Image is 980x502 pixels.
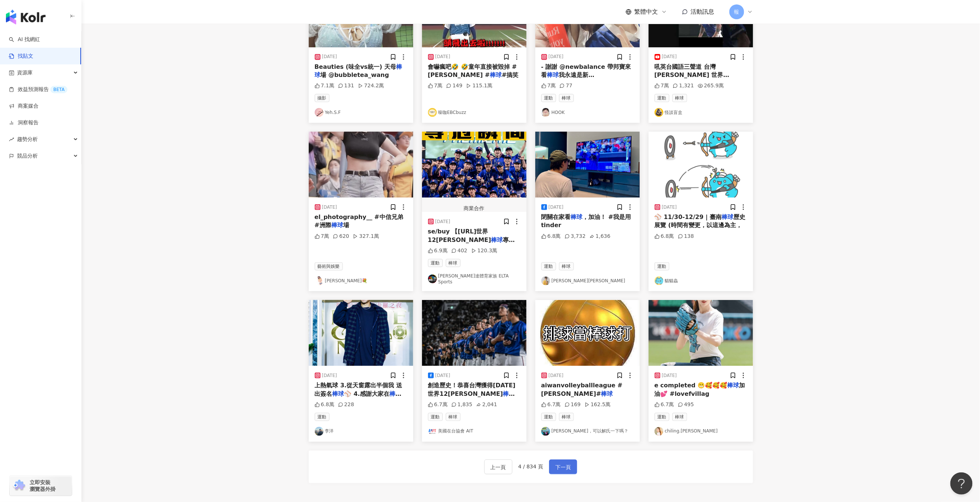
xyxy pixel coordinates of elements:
mark: 棒球 [727,382,739,389]
span: 我永遠是新[PERSON_NAME]的乖女兒 #newbalance #P12 #TeamTaiwan [541,71,620,103]
span: 活動訊息 [691,8,715,15]
a: KOL Avatar[PERSON_NAME]💐 [315,276,407,285]
span: el_photography__ #中信兄弟 #洲際 [315,213,403,229]
a: KOL Avatar[PERSON_NAME]，可以解氏一下嗎？ [541,427,634,436]
span: aiwanvolleyballleague #[PERSON_NAME]# [541,382,623,397]
img: KOL Avatar [655,276,663,285]
div: 149 [446,82,462,90]
img: post-image [309,132,413,198]
span: 資源庫 [17,64,33,81]
a: chrome extension立即安裝 瀏覽器外掛 [10,476,72,496]
img: logo [6,10,46,24]
img: KOL Avatar [428,108,437,117]
div: 162.5萬 [585,401,611,408]
span: 運動 [428,413,443,421]
div: [DATE] [662,54,677,60]
mark: 棒球 [490,71,502,78]
div: 1,321 [673,82,694,90]
img: post-image [535,300,640,366]
span: 運動 [315,413,330,421]
a: KOL Avatar美國在台協會 AIT [428,427,521,436]
div: 6.7萬 [655,401,674,408]
a: 洞察報告 [9,119,39,127]
span: rise [9,137,14,142]
div: 495 [678,401,694,408]
span: - 謝謝 @newbalance 帶邦寶來看 [541,63,631,78]
div: [DATE] [662,204,677,210]
span: 運動 [655,94,669,102]
mark: 棒球 [601,390,613,397]
a: KOL Avatar李洋 [315,427,407,436]
div: 77 [559,82,572,90]
img: post-image [535,132,640,198]
a: KOL Avatar怪談盲盒 [655,108,747,117]
span: 棒球 [672,94,687,102]
mark: 棒球 [547,71,559,78]
span: 運動 [541,262,556,270]
span: 棒球 [559,413,574,421]
div: [DATE] [549,373,564,379]
a: 效益預測報告BETA [9,86,67,93]
iframe: Help Scout Beacon - Open [950,472,973,495]
a: KOL Avatarchiling.[PERSON_NAME] [655,427,747,436]
a: KOL AvatarHOOK [541,108,634,117]
img: KOL Avatar [315,276,324,285]
span: 立即安裝 瀏覽器外掛 [30,479,56,492]
div: 6.9萬 [428,247,448,255]
img: KOL Avatar [655,108,663,117]
div: 1,835 [451,401,472,408]
div: [DATE] [662,373,677,379]
div: 商業合作 [422,205,526,212]
span: 棒球 [559,94,574,102]
span: 競品分析 [17,148,38,164]
div: 7萬 [315,233,330,240]
img: KOL Avatar [541,427,550,436]
span: 攝影 [315,94,330,102]
img: KOL Avatar [428,427,437,436]
div: 7萬 [541,82,556,90]
img: KOL Avatar [428,274,437,283]
div: [DATE] [435,54,451,60]
mark: 棒球 [332,390,344,397]
span: e completed 😬🥰🥰🥰 [655,382,728,389]
mark: 棒球 [571,213,583,220]
span: 棒球 [672,413,687,421]
img: post-image [649,300,753,366]
span: 棒球 [446,413,461,421]
span: 運動 [655,413,669,421]
div: 7.1萬 [315,82,334,90]
span: 下一頁 [555,463,571,472]
img: chrome extension [12,480,26,492]
span: 報 [734,8,739,16]
mark: 棒球 [503,390,515,397]
span: 上一頁 [491,463,506,472]
mark: 棒球 [331,222,343,229]
div: 169 [565,401,581,408]
img: KOL Avatar [541,276,550,285]
img: post-image [649,132,753,198]
img: KOL Avatar [315,108,324,117]
img: KOL Avatar [315,427,324,436]
img: KOL Avatar [655,427,663,436]
a: KOL Avatar[PERSON_NAME][PERSON_NAME] [541,276,634,285]
div: 402 [451,247,468,255]
span: 運動 [541,94,556,102]
div: 724.2萬 [358,82,384,90]
span: ⚾️ 4.感謝大家在 [344,390,390,397]
span: 運動 [541,413,556,421]
span: Beauties (味全vs統一) 天母 [315,63,396,70]
div: [DATE] [549,54,564,60]
div: 2,041 [476,401,497,408]
span: 棒球 [446,259,461,267]
a: KOL Avatar噪咖EBCbuzz [428,108,521,117]
span: 閉關在家看 [541,213,571,220]
div: 265.9萬 [698,82,724,90]
div: 3,732 [565,233,586,240]
div: [DATE] [322,204,337,210]
span: ⚾️ 11/30-12/29 | 臺南 [655,213,722,220]
span: 會嚇瘋吧🤣 🤣童年直接被毀掉 #[PERSON_NAME] # [428,63,517,78]
a: KOL Avatar[PERSON_NAME]達體育家族 ELTA Sports [428,273,521,286]
img: KOL Avatar [541,108,550,117]
span: 吼英台國語三聲道 台灣[PERSON_NAME] 世界12[PERSON_NAME] [655,63,729,87]
div: [DATE] [435,373,451,379]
